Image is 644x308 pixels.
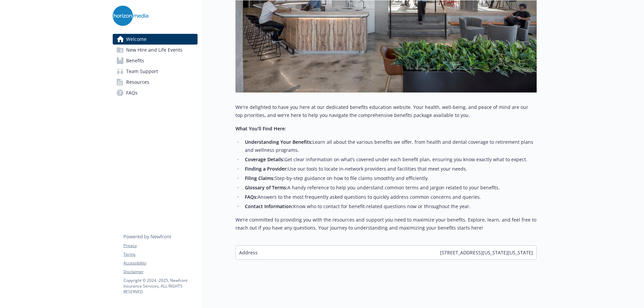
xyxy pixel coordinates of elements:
strong: Contact Information: [245,203,293,209]
li: Get clear information on what’s covered under each benefit plan, ensuring you know exactly what t... [243,156,537,164]
strong: Finding a Provider: [245,166,288,172]
a: Terms [123,251,197,257]
li: Use our tools to locate in-network providers and facilities that meet your needs. [243,165,537,173]
span: New Hire and Life Events [126,45,182,55]
a: Resources [113,77,198,87]
span: Address [239,249,258,256]
li: Learn all about the various benefits we offer, from health and dental coverage to retirement plan... [243,138,537,154]
strong: Glossary of Terms: [245,184,287,191]
span: Team Support [126,66,158,77]
strong: Coverage Details: [245,156,284,163]
a: Welcome [113,34,198,45]
a: New Hire and Life Events [113,45,198,55]
li: A handy reference to help you understand common terms and jargon related to your benefits. [243,184,537,192]
strong: FAQs: [245,194,258,200]
p: We're delighted to have you here at our dedicated benefits education website. Your health, well-b... [235,103,537,119]
p: We’re committed to providing you with the resources and support you need to maximize your benefit... [235,216,537,232]
a: Team Support [113,66,198,77]
a: Disclaimer [123,269,197,275]
strong: What You’ll Find Here: [235,125,286,132]
span: Benefits [126,55,144,66]
p: Copyright © 2024 - 2025 , Newfront Insurance Services, ALL RIGHTS RESERVED [123,278,197,295]
span: Welcome [126,34,147,45]
a: Privacy [123,243,197,249]
li: Answers to the most frequently asked questions to quickly address common concerns and queries. [243,193,537,201]
strong: Understanding Your Benefits: [245,139,313,145]
li: Know who to contact for benefit-related questions now or throughout the year. [243,202,537,210]
a: FAQs [113,87,198,98]
a: Accessibility [123,260,197,266]
strong: Filing Claims: [245,175,275,181]
span: [STREET_ADDRESS][US_STATE][US_STATE] [440,249,533,256]
span: Resources [126,77,149,87]
a: Benefits [113,55,198,66]
span: FAQs [126,87,138,98]
li: Step-by-step guidance on how to file claims smoothly and efficiently. [243,174,537,182]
